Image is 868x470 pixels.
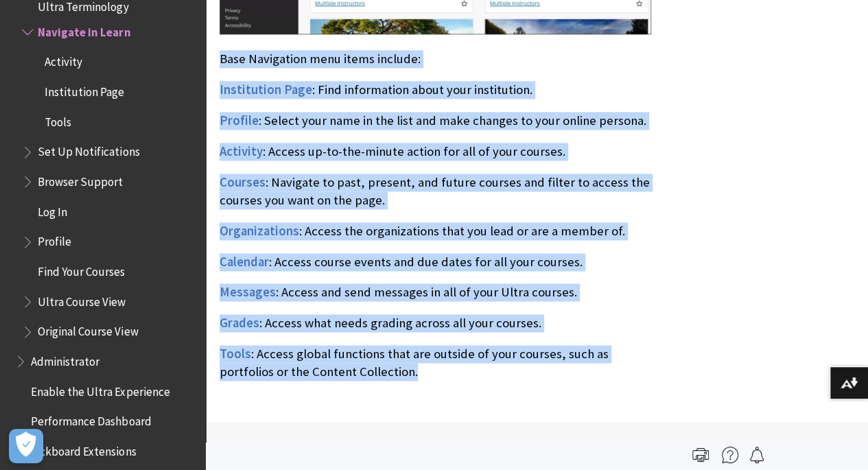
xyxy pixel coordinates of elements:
p: : Access what needs grading across all your courses. [220,314,651,332]
img: Follow this page [749,447,765,463]
span: Performance Dashboard [31,410,151,429]
p: : Navigate to past, present, and future courses and filter to access the courses you want on the ... [220,174,651,209]
a: Organizations [220,223,299,239]
span: Administrator [31,350,99,368]
span: Grades [220,315,259,331]
a: Calendar [220,254,269,270]
span: Log In [38,200,67,219]
span: Tools [45,110,71,129]
span: Profile [38,231,71,249]
span: Enable the Ultra Experience [31,380,169,399]
a: Courses [220,174,266,191]
span: Institution Page [45,80,124,99]
a: Messages [220,284,276,301]
button: Open Preferences [9,429,43,463]
span: Blackboard Extensions [24,440,136,458]
span: Set Up Notifications [38,141,139,159]
a: Activity [220,143,263,160]
p: : Find information about your institution. [220,81,651,99]
span: Organizations [220,223,299,239]
a: Tools [220,346,251,362]
span: Navigate in Learn [38,21,130,39]
span: Original Course View [38,320,138,339]
p: : Access up-to-the-minute action for all of your courses. [220,143,651,161]
span: Ultra Course View [38,290,126,309]
p: : Access and send messages in all of your Ultra courses. [220,283,651,301]
a: Grades [220,315,259,331]
p: : Select your name in the list and make changes to your online persona. [220,112,651,130]
span: Calendar [220,254,269,270]
span: Find Your Courses [38,260,125,279]
a: Profile [220,113,259,129]
img: More help [722,447,738,463]
a: Institution Page [220,82,312,98]
p: : Access course events and due dates for all your courses. [220,253,651,271]
p: Base Navigation menu items include: [220,50,651,68]
span: Messages [220,284,276,300]
p: : Access the organizations that you lead or are a member of. [220,222,651,240]
span: Activity [45,51,82,69]
img: Print [692,447,709,463]
span: Institution Page [220,82,312,97]
span: Browser Support [38,170,123,189]
p: : Access global functions that are outside of your courses, such as portfolios or the Content Col... [220,345,651,381]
